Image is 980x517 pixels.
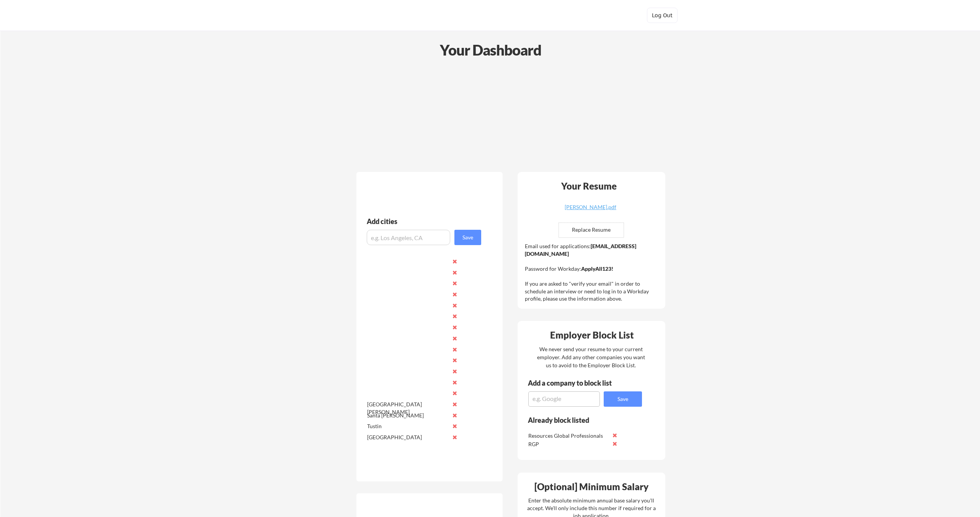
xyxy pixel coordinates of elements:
[520,482,663,491] div: [Optional] Minimum Salary
[604,391,642,407] button: Save
[525,242,660,303] div: Email used for applications: Password for Workday: If you are asked to "verify your email" in ord...
[528,417,632,424] div: Already block listed
[551,182,627,191] div: Your Resume
[536,345,645,369] div: We never send your resume to your current employer. Add any other companies you want us to avoid ...
[454,230,481,245] button: Save
[367,230,450,245] input: e.g. Los Angeles, CA
[545,205,636,210] div: [PERSON_NAME].pdf
[528,380,624,386] div: Add a company to block list
[367,218,483,225] div: Add cities
[367,434,448,441] div: [GEOGRAPHIC_DATA]
[528,432,609,440] div: Resources Global Professionals
[581,265,613,272] strong: ApplyAll123!
[521,330,663,340] div: Employer Block List
[367,412,448,419] div: Santa [PERSON_NAME]
[1,39,980,61] div: Your Dashboard
[367,422,448,430] div: Tustin
[367,401,448,416] div: [GEOGRAPHIC_DATA][PERSON_NAME]
[525,243,636,257] strong: [EMAIL_ADDRESS][DOMAIN_NAME]
[647,8,678,23] button: Log Out
[545,205,636,216] a: [PERSON_NAME].pdf
[528,440,609,448] div: RGP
